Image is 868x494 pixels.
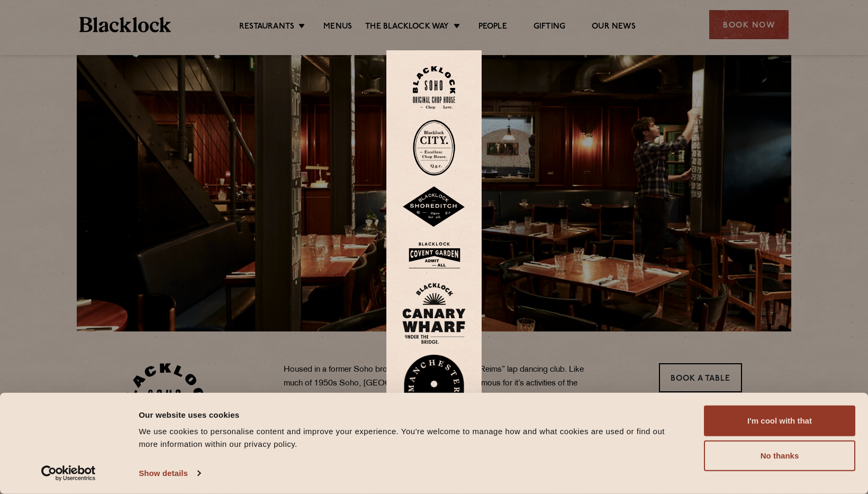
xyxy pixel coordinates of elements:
button: No thanks [704,441,855,471]
img: BLA_1470_CoventGarden_Website_Solid.svg [402,238,466,273]
div: Our website uses cookies [139,408,680,421]
button: I'm cool with that [704,406,855,436]
img: City-stamp-default.svg [413,120,455,176]
img: BL_Manchester_Logo-bleed.png [402,355,466,428]
a: Show details [139,465,200,481]
img: Soho-stamp-default.svg [413,66,455,109]
img: BL_CW_Logo_Website.svg [402,283,466,344]
img: Shoreditch-stamp-v2-default.svg [402,186,466,228]
div: We use cookies to personalise content and improve your experience. You're welcome to manage how a... [139,425,680,451]
a: Usercentrics Cookiebot - opens in a new window [22,465,115,481]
